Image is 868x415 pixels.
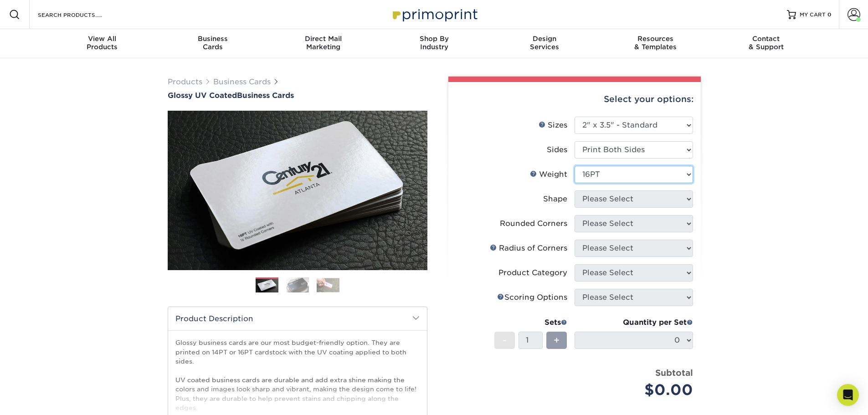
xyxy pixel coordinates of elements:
div: Marketing [268,35,379,51]
div: Products [47,35,158,51]
span: Resources [600,35,711,43]
div: Weight [530,169,567,180]
a: BusinessCards [157,29,268,58]
h2: Product Description [168,307,427,330]
a: Contact& Support [711,29,822,58]
img: Primoprint [389,5,480,24]
div: & Templates [600,35,711,51]
span: View All [47,35,158,43]
img: Business Cards 02 [286,277,309,293]
span: - [503,333,507,347]
a: DesignServices [489,29,600,58]
a: View AllProducts [47,29,158,58]
a: Glossy UV CoatedBusiness Cards [168,91,427,100]
div: Sets [494,317,567,328]
span: MY CART [800,11,826,19]
span: Design [489,35,600,43]
div: Shape [543,194,567,205]
div: Open Intercom Messenger [837,384,859,406]
div: Scoring Options [497,292,567,303]
iframe: Google Customer Reviews [2,387,77,412]
span: Business [157,35,268,43]
div: Select your options: [456,82,693,117]
input: SEARCH PRODUCTS..... [37,9,126,20]
div: & Support [711,35,822,51]
div: Industry [379,35,489,51]
a: Direct MailMarketing [268,29,379,58]
div: Sides [547,144,567,155]
img: Glossy UV Coated 01 [168,61,427,320]
span: + [554,333,560,347]
span: Shop By [379,35,489,43]
h1: Business Cards [168,91,427,100]
img: Business Cards 01 [256,274,278,297]
a: Shop ByIndustry [379,29,489,58]
div: Rounded Corners [500,218,567,229]
a: Business Cards [213,77,271,86]
span: Contact [711,35,822,43]
div: Services [489,35,600,51]
a: Products [168,77,202,86]
div: Quantity per Set [575,317,693,328]
div: Product Category [498,267,567,278]
strong: Subtotal [655,368,693,378]
img: Business Cards 03 [317,278,339,292]
div: Radius of Corners [490,243,567,254]
div: $0.00 [581,379,693,401]
div: Sizes [539,120,567,131]
span: 0 [827,11,832,18]
a: Resources& Templates [600,29,711,58]
span: Glossy UV Coated [168,91,237,100]
div: Cards [157,35,268,51]
span: Direct Mail [268,35,379,43]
